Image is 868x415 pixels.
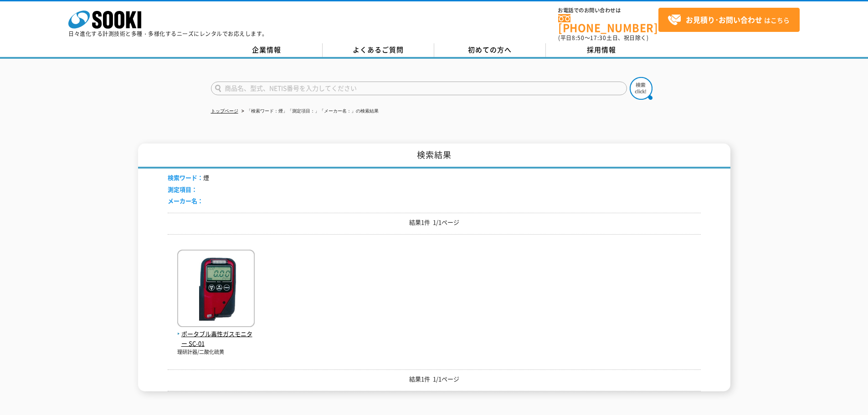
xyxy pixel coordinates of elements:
[168,173,203,182] span: 検索ワード：
[630,77,652,100] img: btn_search.png
[168,374,701,384] p: 結果1件 1/1ページ
[168,173,209,183] li: 煙
[211,43,323,57] a: 企業情報
[590,34,606,42] span: 17:30
[558,14,658,33] a: [PHONE_NUMBER]
[572,34,585,42] span: 8:50
[240,107,379,116] li: 「検索ワード：煙」「測定項目：」「メーカー名：」の検索結果
[546,43,657,57] a: 採用情報
[177,329,255,348] span: ポータブル毒性ガスモニター SC-01
[177,250,255,329] img: SC-01
[668,13,790,27] span: はこちら
[434,43,546,57] a: 初めての方へ
[211,82,627,95] input: 商品名、型式、NETIS番号を入力してください
[468,45,512,55] span: 初めての方へ
[168,185,197,194] span: 測定項目：
[177,320,255,348] a: ポータブル毒性ガスモニター SC-01
[686,14,762,25] strong: お見積り･お問い合わせ
[168,196,203,205] span: メーカー名：
[558,8,658,13] span: お電話でのお問い合わせは
[177,348,255,356] p: 理研計器/二酸化硫黄
[168,218,701,227] p: 結果1件 1/1ページ
[558,34,648,42] span: (平日 ～ 土日、祝日除く)
[658,8,800,32] a: お見積り･お問い合わせはこちら
[211,108,238,113] a: トップページ
[68,31,268,36] p: 日々進化する計測技術と多種・多様化するニーズにレンタルでお応えします。
[138,143,730,169] h1: 検索結果
[323,43,434,57] a: よくあるご質問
